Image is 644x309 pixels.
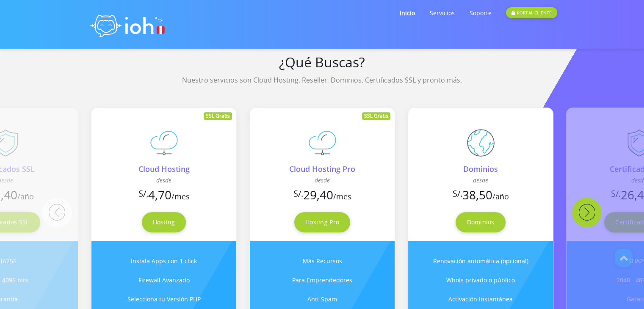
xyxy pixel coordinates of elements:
img: Cloud Hosting [150,129,178,157]
div: Cloud Hosting Pro [250,163,395,175]
li: Activación Instantánea [419,290,542,309]
div: 38,50 [408,186,553,204]
a: Dominios [456,212,505,232]
div: desde [250,175,395,186]
img: logo ioh [87,6,168,43]
img: Dominios [467,129,495,157]
span: /año [17,191,34,201]
span: /mes [333,191,351,201]
li: Más Recursos [260,251,384,270]
div: Cloud Hosting [91,163,236,175]
li: Selecciona tu Versión PHP [102,290,226,309]
div: Dominios [408,163,553,175]
sup: S/. [293,188,303,199]
a: Hosting [142,212,186,232]
sup: S/. [611,188,621,199]
li: Anti-Spam [260,290,384,309]
a: Hosting Pro [294,212,350,232]
div: PORTAL CLIENTE [506,7,557,18]
li: Para Emprendedores [260,270,384,290]
h2: ¿Qué Buscas? [279,55,365,69]
li: Instala Apps con 1 click [102,251,226,270]
div: SSL Gratis [204,112,232,120]
div: SSL Gratis [362,112,390,120]
p: Nuestro servicios son Cloud Hosting, Reseller, Dominios, Certificados SSL y pronto más. [6,74,638,86]
li: Firewall Avanzado [102,270,226,290]
img: Cloud Hosting Pro [309,129,336,157]
div: desde [408,175,553,186]
sup: S/. [138,188,148,199]
button: Next [572,198,602,227]
div: 4,70 [91,186,236,204]
li: Renovación automática (opcional) [419,251,542,270]
span: /año [492,191,509,201]
span: /mes [171,191,190,201]
sup: S/. [453,188,462,199]
button: Previous [42,198,72,227]
div: 29,40 [250,186,395,204]
li: Whois privado o público [419,270,542,290]
div: desde [91,175,236,186]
